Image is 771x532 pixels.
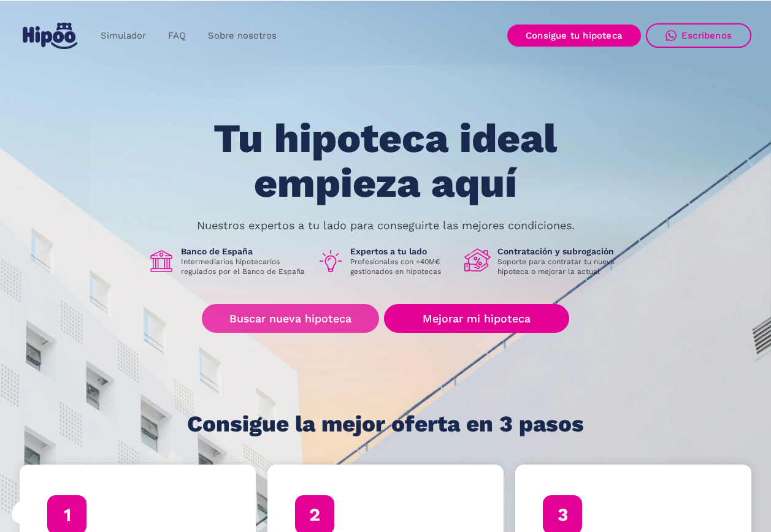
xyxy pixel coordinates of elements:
div: Escríbenos [681,30,732,41]
h1: Banco de España [181,246,307,257]
p: Profesionales con +40M€ gestionados en hipotecas [350,257,455,276]
h1: Expertos a tu lado [350,246,455,257]
a: Escríbenos [646,23,751,48]
p: Intermediarios hipotecarios regulados por el Banco de España [181,257,307,276]
p: Soporte para contratar tu nueva hipoteca o mejorar la actual [497,257,624,276]
a: Sobre nosotros [197,24,288,48]
a: Simulador [90,24,157,48]
a: FAQ [157,24,197,48]
a: Mejorar mi hipoteca [384,304,569,333]
a: Buscar nueva hipoteca [202,304,379,333]
a: home [20,18,80,54]
p: Nuestros expertos a tu lado para conseguirte las mejores condiciones. [197,221,575,230]
a: Consigue tu hipoteca [507,25,641,47]
h1: Contratación y subrogación [497,246,624,257]
h1: Consigue la mejor oferta en 3 pasos [187,412,584,436]
h1: Tu hipoteca ideal empieza aquí [153,116,618,205]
